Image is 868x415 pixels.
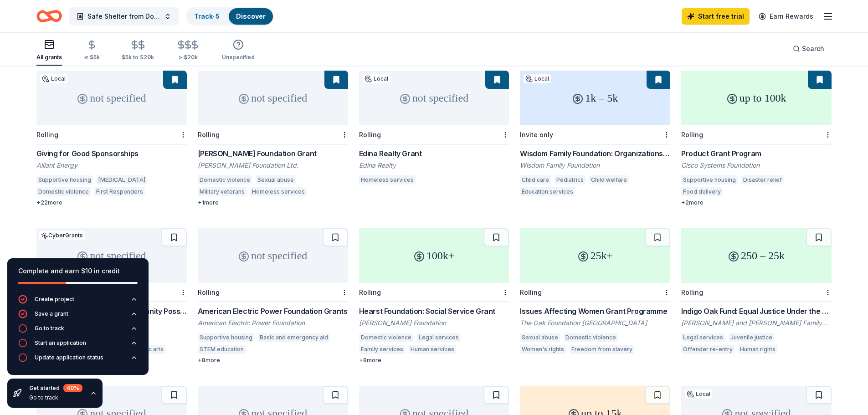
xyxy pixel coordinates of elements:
div: 250 – 25k [681,228,832,283]
div: Rolling [681,288,703,296]
button: Update application status [18,353,138,368]
div: All grants [36,54,62,61]
div: Issues Affecting Women Grant Programme [520,306,670,317]
div: Military veterans [198,187,247,196]
a: 250 – 25kRollingIndigo Oak Fund: Equal Justice Under the Law[PERSON_NAME] and [PERSON_NAME] Famil... [681,228,832,357]
div: up to 100k [681,71,832,125]
a: Track· 5 [194,12,220,20]
div: Supportive housing [198,333,254,342]
a: Start free trial [682,8,750,25]
div: + 8 more [359,357,509,364]
div: + 1 more [198,199,348,206]
a: not specifiedRollingAmerican Electric Power Foundation GrantsAmerican Electric Power FoundationSu... [198,228,348,364]
button: Start an application [18,338,138,353]
div: Indigo Oak Fund: Equal Justice Under the Law [681,306,832,317]
div: 25k+ [520,228,670,283]
div: [PERSON_NAME] Foundation Grant [198,148,348,159]
div: Domestic violence [198,175,252,184]
div: Family services [359,345,405,354]
div: Go to track [35,325,64,332]
span: Search [802,43,824,54]
button: Create project [18,295,138,309]
div: Supportive housing [36,175,93,184]
button: ≤ $5k [84,36,100,66]
div: Local [524,74,551,83]
div: 40 % [63,384,82,392]
div: Rolling [36,131,58,138]
button: All grants [36,36,62,66]
button: > $20k [176,36,200,66]
div: not specified [198,71,348,125]
div: Legal services [681,333,725,342]
div: Rolling [359,131,381,138]
div: STEM education [198,345,246,354]
div: $5k to $20k [122,54,154,61]
div: Homeless services [359,175,416,184]
div: Pediatrics [555,175,586,184]
div: Invite only [520,131,553,138]
div: Sexual abuse [256,175,296,184]
div: not specified [198,228,348,283]
div: [PERSON_NAME] and [PERSON_NAME] Family Foundation [681,318,832,328]
div: Alliant Energy [36,161,187,170]
div: Save a grant [35,310,68,318]
button: $5k to $20k [122,36,154,66]
div: American Electric Power Foundation [198,318,348,328]
div: 1k – 5k [520,71,670,125]
div: First Responders [94,187,145,196]
div: Wisdom Family Foundation [520,161,670,170]
a: 1k – 5kLocalInvite onlyWisdom Family Foundation: Organizations GrantWisdom Family FoundationChild... [520,71,670,199]
div: Human rights [738,345,777,354]
div: Product Grant Program [681,148,832,159]
div: > $20k [176,54,200,61]
div: Local [40,74,67,83]
div: Edina Realty Grant [359,148,509,159]
div: Rolling [198,288,220,296]
div: + 22 more [36,199,187,206]
a: up to 100kRollingProduct Grant ProgramCisco Systems FoundationSupportive housingDisaster reliefFo... [681,71,832,206]
div: American Electric Power Foundation Grants [198,306,348,317]
div: Edina Realty [359,161,509,170]
a: not specifiedLocalRollingEdina Realty GrantEdina RealtyHomeless services [359,71,509,187]
div: Local [685,389,712,399]
div: CyberGrants [39,231,85,240]
div: Domestic violence [359,333,413,342]
div: Create project [35,296,74,303]
div: Go to track [29,394,82,401]
div: Local [363,74,390,83]
a: Discover [236,12,266,20]
div: Giving for Good Sponsorships [36,148,187,159]
div: Rolling [359,288,381,296]
div: Get started [29,384,82,392]
div: [PERSON_NAME] Foundation Ltd. [198,161,348,170]
button: Search [786,40,832,58]
div: Juvenile justice [729,333,774,342]
button: Unspecified [222,36,255,66]
div: Domestic violence [36,187,91,196]
div: Unspecified [222,54,255,61]
a: 25k+RollingIssues Affecting Women Grant ProgrammeThe Oak Foundation [GEOGRAPHIC_DATA]Sexual abuse... [520,228,670,357]
div: Hearst Foundation: Social Service Grant [359,306,509,317]
div: Sexual abuse [520,333,560,342]
a: not specifiedLocalRollingGiving for Good SponsorshipsAlliant EnergySupportive housing[MEDICAL_DAT... [36,71,187,206]
div: Freedom from slavery [570,345,634,354]
div: Basic and emergency aid [258,333,330,342]
div: Disaster relief [741,175,784,184]
div: Rolling [520,288,542,296]
div: Wisdom Family Foundation: Organizations Grant [520,148,670,159]
span: Safe Shelter from Domestic Violence [87,11,160,22]
button: Go to track [18,324,138,338]
div: Food delivery [681,187,723,196]
div: not specified [36,71,187,125]
div: Legal services [417,333,461,342]
div: Start an application [35,339,86,347]
div: Rolling [681,131,703,138]
div: 100k+ [359,228,509,283]
div: + 8 more [198,357,348,364]
div: Women's rights [520,345,566,354]
div: not specified [359,71,509,125]
div: Supportive housing [681,175,738,184]
div: not specified [36,228,187,283]
a: Home [36,5,62,27]
a: not specifiedRolling[PERSON_NAME] Foundation Grant[PERSON_NAME] Foundation Ltd.Domestic violenceS... [198,71,348,206]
